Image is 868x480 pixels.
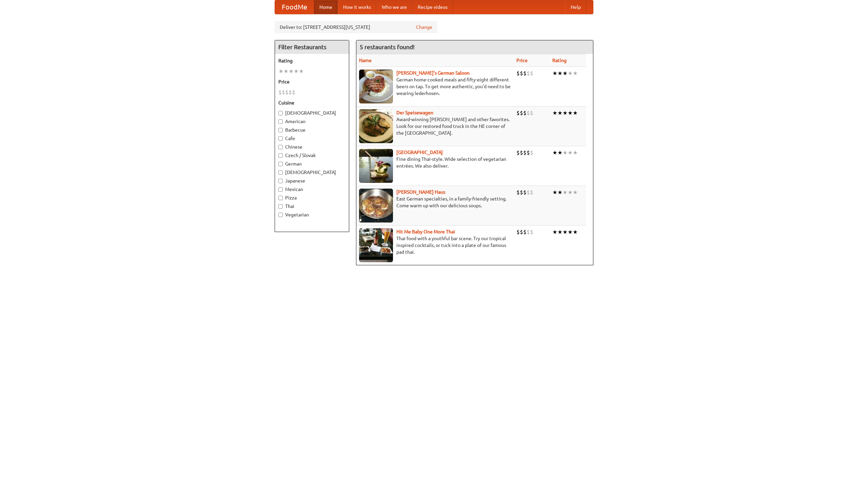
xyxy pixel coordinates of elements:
li: $ [527,228,530,236]
input: German [278,162,283,166]
div: Deliver to: [STREET_ADDRESS][US_STATE] [275,21,437,33]
b: [PERSON_NAME]'s German Saloon [396,70,470,76]
li: ★ [563,228,568,236]
li: ★ [278,68,283,75]
li: $ [292,89,295,96]
li: ★ [568,228,573,236]
li: ★ [568,109,573,117]
h4: Filter Restaurants [275,40,349,54]
li: ★ [568,189,573,196]
label: Mexican [278,186,346,193]
p: Thai food with a youthful bar scene. Try our tropical inspired cocktails, or tuck into a plate of... [359,235,511,255]
a: Change [416,24,432,31]
li: ★ [552,189,557,196]
input: Mexican [278,187,283,192]
a: [GEOGRAPHIC_DATA] [396,150,443,155]
li: ★ [568,70,573,77]
input: [DEMOGRAPHIC_DATA] [278,111,283,115]
label: Vegetarian [278,211,346,218]
a: Home [314,0,338,14]
li: $ [530,149,533,156]
h5: Rating [278,57,346,64]
li: $ [516,149,520,156]
li: ★ [557,228,563,236]
li: $ [527,70,530,77]
label: Barbecue [278,127,346,133]
li: $ [520,228,523,236]
img: satay.jpg [359,149,393,183]
li: ★ [563,189,568,196]
a: Who we are [376,0,412,14]
label: German [278,160,346,167]
img: babythai.jpg [359,228,393,262]
label: [DEMOGRAPHIC_DATA] [278,169,346,176]
li: ★ [563,149,568,156]
a: Der Speisewagen [396,110,433,115]
input: Czech / Slovak [278,153,283,158]
li: ★ [289,68,294,75]
p: Award-winning [PERSON_NAME] and other favorites. Look for our restored food truck in the NE corne... [359,116,511,136]
li: $ [520,189,523,196]
li: ★ [557,189,563,196]
li: $ [285,89,289,96]
li: $ [289,89,292,96]
li: ★ [557,149,563,156]
li: ★ [299,68,304,75]
label: [DEMOGRAPHIC_DATA] [278,110,346,116]
label: American [278,118,346,125]
p: German home-cooked meals and fifty-eight different beers on tap. To get more authentic, you'd nee... [359,76,511,97]
li: $ [530,109,533,117]
a: Name [359,58,372,63]
li: ★ [573,228,578,236]
li: $ [520,70,523,77]
label: Cafe [278,135,346,142]
p: East German specialties, in a family-friendly setting. Come warm up with our delicious soups. [359,195,511,209]
li: ★ [563,109,568,117]
a: Hit Me Baby One More Thai [396,229,455,234]
li: $ [530,70,533,77]
label: Czech / Slovak [278,152,346,159]
li: $ [516,189,520,196]
a: Price [516,58,528,63]
li: ★ [557,109,563,117]
p: Fine dining Thai-style. Wide selection of vegetarian entrées. We also deliver. [359,156,511,169]
li: ★ [563,70,568,77]
li: ★ [552,109,557,117]
input: Cafe [278,136,283,141]
li: ★ [568,149,573,156]
ng-pluralize: 5 restaurants found! [360,44,415,50]
li: $ [523,149,527,156]
h5: Cuisine [278,99,346,106]
li: ★ [557,70,563,77]
li: ★ [552,149,557,156]
img: esthers.jpg [359,70,393,103]
li: $ [530,228,533,236]
li: $ [520,109,523,117]
input: Chinese [278,145,283,149]
input: Barbecue [278,128,283,132]
a: How it works [338,0,376,14]
li: $ [516,109,520,117]
li: $ [527,149,530,156]
input: Thai [278,204,283,209]
label: Pizza [278,194,346,201]
li: $ [516,228,520,236]
li: $ [282,89,285,96]
input: Pizza [278,196,283,200]
a: Recipe videos [412,0,453,14]
li: ★ [573,149,578,156]
li: $ [527,109,530,117]
input: [DEMOGRAPHIC_DATA] [278,170,283,175]
li: $ [520,149,523,156]
li: $ [516,70,520,77]
li: ★ [573,189,578,196]
li: $ [278,89,282,96]
img: speisewagen.jpg [359,109,393,143]
a: [PERSON_NAME] Haus [396,189,445,195]
label: Thai [278,203,346,210]
li: ★ [552,228,557,236]
li: $ [523,189,527,196]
